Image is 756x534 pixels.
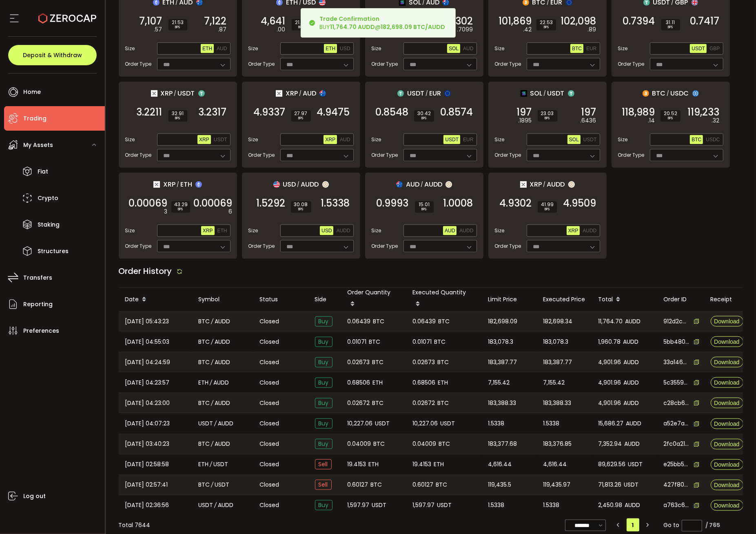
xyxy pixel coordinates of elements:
span: Order Type [495,151,521,159]
span: Buy [315,337,333,347]
span: Closed [260,338,279,346]
span: [DATE] 05:43:23 [125,317,169,326]
span: AUD [340,137,350,142]
span: Order Type [125,243,152,250]
span: AUDD [583,228,596,234]
button: USDT [690,44,707,53]
span: Order Type [125,60,152,68]
span: 302 [456,17,473,25]
span: Transfers [23,272,52,284]
em: .87 [218,25,227,34]
div: Limit Price [482,295,537,304]
span: 43.29 [175,202,187,207]
span: SOL [530,88,543,98]
i: BPS [294,207,308,212]
span: USD [321,228,332,234]
span: 15.01 [418,202,430,207]
div: Side [308,295,341,304]
button: XRP [324,135,337,144]
span: EUR [429,88,441,98]
span: BTC [652,88,666,98]
span: 21.53 [172,20,184,25]
span: Size [248,45,258,52]
button: BTC [570,44,583,53]
span: Download [714,318,739,324]
button: EUR [585,44,598,53]
span: 0.06439 [348,317,371,326]
em: / [211,358,214,367]
button: Download [711,316,743,327]
button: EUR [461,135,475,144]
div: Symbol [192,295,253,304]
span: Order Type [372,60,398,68]
span: Size [372,227,381,234]
button: Deposit & Withdraw [8,45,97,65]
i: BPS [172,116,184,121]
span: 2fc0a21f-3520-4f91-8b66-8a57736f1e84 [664,440,690,448]
button: XRP [197,135,211,144]
div: Receipt [704,295,749,304]
span: Order Type [372,151,398,159]
em: .14 [648,116,655,125]
span: Order Type [248,243,275,250]
span: Size [248,227,258,234]
span: SOL [449,46,459,51]
span: Home [23,86,41,98]
span: AUDD [459,228,473,234]
img: usdc_portfolio.svg [692,90,699,97]
span: BTC [373,317,385,326]
span: Size [495,227,505,234]
img: eur_portfolio.svg [444,90,451,97]
span: 0.7394 [623,17,655,25]
button: AUD [461,44,475,53]
span: GBP [709,46,720,51]
span: AUDD [301,179,319,189]
span: USDC [706,137,720,142]
span: 7,107 [140,17,162,25]
img: zuPXiwguUFiBOIQyqLOiXsnnNitlx7q4LCwEbLHADjIpTka+Lip0HH8D0VTrd02z+wEAAAAASUVORK5CYII= [568,181,575,188]
img: xrp_portfolio.png [151,90,157,97]
i: BPS [541,116,554,121]
span: 197 [517,108,532,116]
button: USD [320,226,333,235]
span: AUDD [547,179,565,189]
span: Order Type [125,151,152,159]
span: My Assets [23,139,53,151]
button: USDT [212,135,229,144]
span: BTC [439,317,450,326]
em: 3 [164,207,168,216]
span: 33a1462f-9282-4b77-94f8-802a048bb1b1 [664,358,690,367]
em: .6436 [581,116,596,125]
em: 6 [229,207,233,216]
span: Buy [315,357,333,367]
span: XRP [530,179,542,189]
span: Download [714,441,739,447]
span: Size [125,227,135,234]
span: Trading [23,113,47,125]
span: AUDD [215,317,231,326]
span: 183,078.3 [488,337,514,347]
div: Date [119,293,192,307]
b: 11,764.70 AUDD [330,23,375,31]
span: Order Type [618,60,645,68]
span: XRP [203,228,213,234]
span: 0.8548 [376,108,409,116]
span: Crypto [38,192,58,204]
b: 182,698.09 BTC/AUDD [381,23,446,31]
span: 1.5292 [257,199,286,207]
span: Fiat [38,166,48,178]
button: Download [711,357,743,367]
i: BPS [540,25,553,30]
span: Order Type [495,243,521,250]
em: / [177,181,179,188]
img: xrp_portfolio.png [276,90,282,97]
span: Size [372,136,381,143]
span: 119,233 [688,108,720,116]
i: BPS [295,116,308,121]
img: zuPXiwguUFiBOIQyqLOiXsnnNitlx7q4LCwEbLHADjIpTka+Lip0HH8D0VTrd02z+wEAAAAASUVORK5CYII= [322,181,329,188]
img: btc_portfolio.svg [643,90,649,97]
span: AUDD [424,179,442,189]
em: / [667,90,670,97]
span: USDT [692,46,705,51]
span: Order Type [248,60,275,68]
